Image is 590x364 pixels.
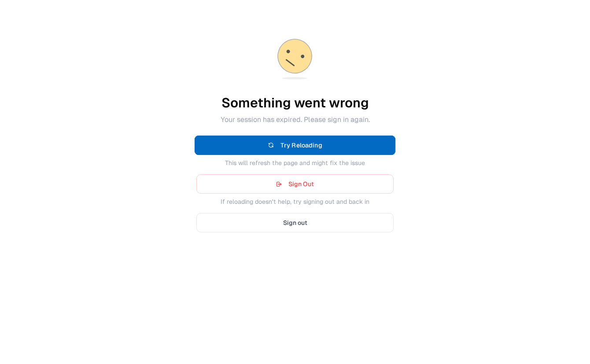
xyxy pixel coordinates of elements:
button: Sign Out [196,174,394,194]
p: If reloading doesn't help, try signing out and back in [196,197,394,206]
button: Sign out [196,213,394,232]
span: Sign out [283,217,307,228]
div: animation [260,14,330,85]
h1: Something went wrong [221,95,370,111]
p: This will refresh the page and might fix the issue [196,158,394,167]
button: Try Reloading [195,136,396,155]
span: Sign Out [288,179,314,189]
p: Your session has expired. Please sign in again. [221,114,370,125]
